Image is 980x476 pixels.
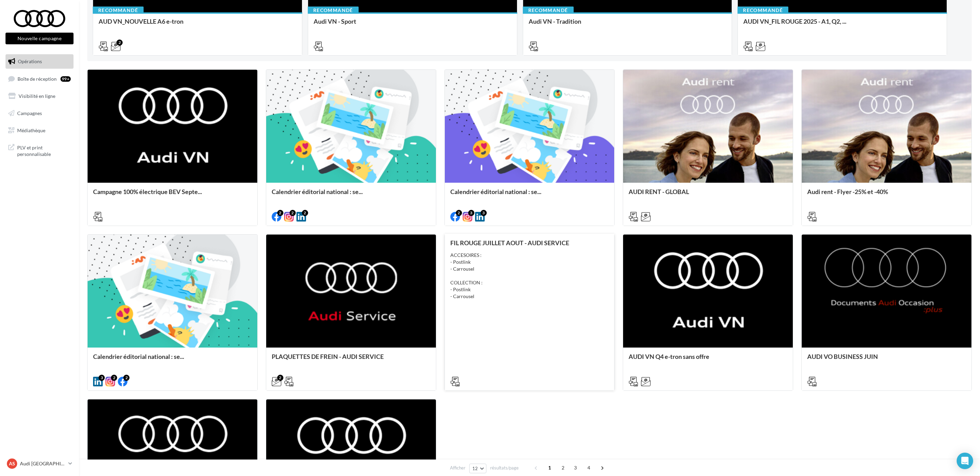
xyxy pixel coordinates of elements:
[93,353,184,360] span: Calendrier éditorial national : se...
[490,465,519,471] span: résultats/page
[17,110,42,116] span: Campagnes
[18,76,57,81] span: Boîte de réception
[116,39,123,46] div: 2
[272,188,363,195] span: Calendrier éditorial national : se...
[450,465,465,471] span: Afficher
[450,188,541,195] span: Calendrier éditorial national : se...
[123,375,129,381] div: 2
[529,18,581,25] span: Audi VN - Tradition
[544,462,555,473] span: 1
[4,140,75,160] a: PLV et print personnalisable
[557,462,568,473] span: 2
[743,18,846,25] span: AUDI VN_FIL ROUGE 2025 - A1, Q2, ...
[20,460,66,467] p: Audi [GEOGRAPHIC_DATA]
[583,462,594,473] span: 4
[472,466,478,471] span: 12
[4,106,75,121] a: Campagnes
[450,252,609,300] div: ACCESOIRES : - Postlink - Carrousel COLLECTION : - Postlink - Carrousel
[4,123,75,138] a: Médiathèque
[99,375,105,381] div: 3
[807,188,888,195] span: Audi rent - Flyer -25% et -40%
[629,353,709,360] span: AUDI VN Q4 e-tron sans offre
[807,353,878,360] span: AUDI VO BUSINESS JUIN
[523,7,574,14] div: Recommandé
[629,188,689,195] span: AUDI RENT - GLOBAL
[99,18,183,25] span: AUD VN_NOUVELLE A6 e-tron
[456,210,462,216] div: 2
[17,143,71,158] span: PLV et print personnalisable
[957,453,973,469] div: Open Intercom Messenger
[111,375,117,381] div: 2
[4,54,75,69] a: Opérations
[469,464,487,473] button: 12
[93,7,144,14] div: Recommandé
[5,457,74,470] a: AS Audi [GEOGRAPHIC_DATA]
[4,71,75,86] a: Boîte de réception99+
[60,76,71,82] div: 99+
[5,33,74,44] button: Nouvelle campagne
[290,210,296,216] div: 2
[450,239,569,247] span: FIL ROUGE JUILLET AOUT - AUDI SERVICE
[277,375,283,381] div: 2
[570,462,581,473] span: 3
[468,210,474,216] div: 3
[272,353,384,360] span: PLAQUETTES DE FREIN - AUDI SERVICE
[277,210,283,216] div: 2
[9,460,15,467] span: AS
[17,127,45,133] span: Médiathèque
[4,89,75,103] a: Visibilité en ligne
[314,18,356,25] span: Audi VN - Sport
[302,210,308,216] div: 2
[308,7,359,14] div: Recommandé
[19,93,55,99] span: Visibilité en ligne
[18,58,42,64] span: Opérations
[737,7,788,14] div: Recommandé
[93,188,202,195] span: Campagne 100% électrique BEV Septe...
[481,210,487,216] div: 3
